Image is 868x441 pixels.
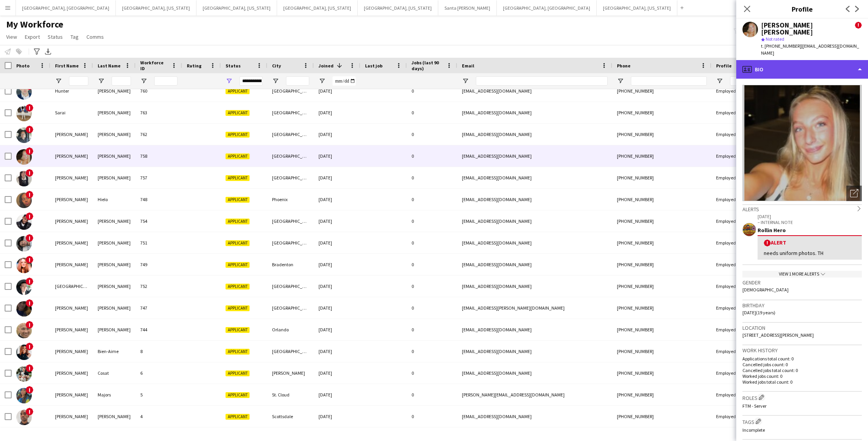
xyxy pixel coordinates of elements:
input: Workforce ID Filter Input [154,76,177,86]
button: Open Filter Menu [617,78,624,84]
div: [EMAIL_ADDRESS][DOMAIN_NAME] [457,189,612,210]
div: 752 [136,276,182,297]
div: 757 [136,167,182,188]
div: Employed Crew [711,341,761,362]
div: 0 [407,189,457,210]
span: FTM - Server [742,403,766,409]
div: [GEOGRAPHIC_DATA] [267,297,314,319]
h3: Location [742,324,862,331]
div: [DATE] [314,80,360,102]
button: [GEOGRAPHIC_DATA], [GEOGRAPHIC_DATA] [16,0,116,16]
div: [GEOGRAPHIC_DATA] [267,276,314,297]
p: Worked jobs total count: 0 [742,379,862,385]
div: View 1 more alerts [742,271,862,277]
span: View [6,33,17,40]
div: [PERSON_NAME] [50,341,93,362]
div: [PERSON_NAME] [50,124,93,145]
div: [PERSON_NAME] [93,276,136,297]
span: ! [764,239,771,246]
span: Workforce ID [140,60,168,71]
div: [PERSON_NAME] [50,254,93,275]
img: Shannon Jacobs [16,258,32,273]
div: [GEOGRAPHIC_DATA][PERSON_NAME] [267,145,314,167]
div: 0 [407,102,457,123]
div: 0 [407,384,457,405]
img: Katrina Katrina [16,149,32,165]
div: 0 [407,80,457,102]
div: Phoenix [267,189,314,210]
div: [PERSON_NAME] [50,406,93,427]
div: 744 [136,319,182,340]
div: Employed Crew [711,362,761,384]
div: Employed Crew [711,80,761,102]
button: [GEOGRAPHIC_DATA], [US_STATE] [597,0,677,16]
div: Cosat [93,362,136,384]
div: [PERSON_NAME] [50,362,93,384]
div: 0 [407,319,457,340]
div: 6 [136,362,182,384]
div: [PHONE_NUMBER] [612,210,711,232]
button: Open Filter Menu [716,78,723,84]
p: Cancelled jobs count: 0 [742,362,862,367]
span: ! [26,212,33,220]
span: Tag [71,33,79,40]
div: [EMAIL_ADDRESS][DOMAIN_NAME] [457,406,612,427]
div: Scottsdale [267,406,314,427]
div: [PHONE_NUMBER] [612,80,711,102]
app-action-btn: Advanced filters [32,47,41,56]
span: Applicant [226,132,250,138]
img: Dionte Rembert [16,214,32,230]
span: ! [26,147,33,155]
input: Email Filter Input [476,76,608,86]
div: Bradenton [267,254,314,275]
div: [PERSON_NAME] [93,210,136,232]
input: Joined Filter Input [332,76,356,86]
img: Jeffrey Cosat [16,366,32,382]
div: [DATE] [314,297,360,319]
span: ! [26,321,33,329]
div: [DATE] [314,384,360,405]
div: [DATE] [314,406,360,427]
span: [DEMOGRAPHIC_DATA] [742,287,789,293]
span: Joined [319,63,334,69]
span: ! [26,256,33,264]
div: [PHONE_NUMBER] [612,254,711,275]
div: 0 [407,145,457,167]
div: Employed Crew [711,210,761,232]
div: Employed Crew [711,189,761,210]
div: Employed Crew [711,145,761,167]
div: Employed Crew [711,319,761,340]
div: [PERSON_NAME] [50,189,93,210]
span: Last Name [98,63,121,69]
div: [DATE] [314,124,360,145]
img: Jayson Adams [16,410,32,425]
div: [EMAIL_ADDRESS][DOMAIN_NAME] [457,210,612,232]
div: [PHONE_NUMBER] [612,232,711,253]
div: [PERSON_NAME] [50,384,93,405]
div: [GEOGRAPHIC_DATA] [US_STATE] [267,102,314,123]
button: [GEOGRAPHIC_DATA], [US_STATE] [358,0,438,16]
div: 0 [407,406,457,427]
h3: Tags [742,417,862,425]
img: Jasmine Majors [16,388,32,403]
button: Open Filter Menu [319,78,325,84]
img: Karen Esparza [16,301,32,317]
div: 0 [407,210,457,232]
div: Alert [764,239,856,246]
div: [PERSON_NAME] [50,145,93,167]
div: 748 [136,189,182,210]
h3: Profile [736,4,868,14]
div: Orlando [267,319,314,340]
div: [DATE] [314,167,360,188]
button: Santa [PERSON_NAME] [438,0,497,16]
button: [GEOGRAPHIC_DATA], [US_STATE] [116,0,196,16]
img: Sabrina Panozzo [16,171,32,186]
div: [EMAIL_ADDRESS][DOMAIN_NAME] [457,362,612,384]
button: Open Filter Menu [140,78,147,84]
div: 754 [136,210,182,232]
div: Employed Crew [711,254,761,275]
span: Phone [617,63,630,69]
span: Applicant [226,262,250,268]
div: [DATE] [314,276,360,297]
div: [PHONE_NUMBER] [612,362,711,384]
